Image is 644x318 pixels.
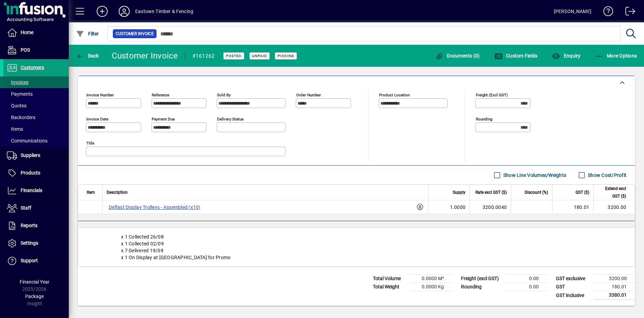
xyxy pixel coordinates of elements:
[21,152,40,158] span: Suppliers
[576,189,589,196] span: GST ($)
[379,93,410,97] mat-label: Product location
[552,275,594,283] td: GST exclusive
[525,189,548,196] span: Discount (%)
[25,294,44,299] span: Package
[21,30,33,35] span: Home
[587,172,626,179] label: Show Cost/Profit
[21,258,38,263] span: Support
[502,172,566,179] label: Show Line Volumes/Weights
[453,189,465,196] span: Supply
[476,93,508,97] mat-label: Freight (excl GST)
[21,188,42,193] span: Financials
[476,117,492,121] mat-label: Rounding
[3,235,69,252] a: Settings
[74,28,101,40] button: Filter
[433,50,482,62] button: Documents (0)
[21,205,31,211] span: Staff
[113,5,135,18] button: Profile
[217,93,230,97] mat-label: Sold by
[86,141,94,146] mat-label: Title
[116,30,154,37] span: Customer Invoice
[69,50,107,62] app-page-header-button: Back
[91,5,113,18] button: Add
[112,50,178,61] div: Customer Invoice
[86,117,108,121] mat-label: Invoice date
[21,223,37,228] span: Reports
[594,275,635,283] td: 3200.00
[152,117,175,121] mat-label: Payment due
[598,185,626,200] span: Extend excl GST ($)
[217,117,244,121] mat-label: Delivery status
[3,182,69,199] a: Financials
[296,93,321,97] mat-label: Order number
[107,203,203,211] label: Delfast Display Trolleys - Assembled (x10)
[74,50,101,62] button: Back
[7,79,29,85] span: Invoices
[192,51,215,62] div: #161262
[3,76,69,88] a: Invoices
[475,189,507,196] span: Rate excl GST ($)
[494,53,538,59] span: Custom Fields
[474,204,507,211] div: 3200.0040
[76,53,99,59] span: Back
[86,93,114,97] mat-label: Invoice number
[21,240,38,246] span: Settings
[7,138,47,144] span: Communications
[21,47,30,53] span: POS
[3,217,69,234] a: Reports
[7,103,26,108] span: Quotes
[552,283,594,291] td: GST
[7,91,33,97] span: Payments
[369,275,411,283] td: Total Volume
[21,65,44,70] span: Customers
[411,283,452,291] td: 0.0000 Kg
[252,54,267,58] span: Unpaid
[3,200,69,217] a: Staff
[552,200,593,214] td: 180.01
[3,165,69,182] a: Products
[3,100,69,112] a: Quotes
[458,275,506,283] td: Freight (excl GST)
[78,228,635,266] div: x 1 Collected 26/08 x 1 Collected 02/09 x 7 Delivered 19/09 x 1 On Display at [GEOGRAPHIC_DATA] f...
[3,42,69,59] a: POS
[554,6,591,17] div: [PERSON_NAME]
[135,6,193,17] div: Eastown Timber & Fencing
[3,24,69,41] a: Home
[3,123,69,135] a: Items
[493,50,539,62] button: Custom Fields
[435,53,480,59] span: Documents (0)
[506,283,547,291] td: 0.00
[20,279,50,285] span: Financial Year
[3,135,69,147] a: Communications
[595,53,637,59] span: More Options
[594,291,635,300] td: 3380.01
[7,126,23,132] span: Items
[620,1,635,24] a: Logout
[450,204,466,211] span: 1.0000
[594,283,635,291] td: 180.01
[87,189,95,196] span: Item
[552,291,594,300] td: GST inclusive
[411,275,452,283] td: 0.0000 M³
[226,54,241,58] span: Posted
[3,112,69,123] a: Backorders
[278,54,294,58] span: Picking
[3,147,69,164] a: Suppliers
[550,50,582,62] button: Enquiry
[552,53,580,59] span: Enquiry
[76,31,99,36] span: Filter
[506,275,547,283] td: 0.00
[7,115,35,120] span: Backorders
[593,50,639,62] button: More Options
[21,170,40,176] span: Products
[458,283,506,291] td: Rounding
[598,1,613,24] a: Knowledge Base
[107,189,128,196] span: Description
[369,283,411,291] td: Total Weight
[593,200,635,214] td: 3200.00
[3,252,69,269] a: Support
[152,93,169,97] mat-label: Reference
[3,88,69,100] a: Payments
